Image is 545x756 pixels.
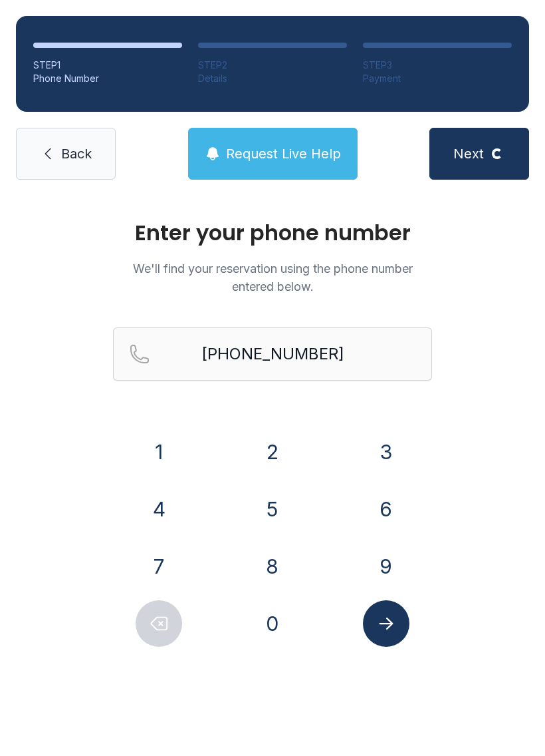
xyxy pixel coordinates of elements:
[136,486,182,532] button: 4
[363,543,409,590] button: 9
[113,260,432,295] p: We'll find your reservation using the phone number entered below.
[198,59,347,72] div: STEP 2
[363,429,409,475] button: 3
[33,59,182,72] div: STEP 1
[113,222,432,244] h1: Enter your phone number
[136,543,182,590] button: 7
[249,543,296,590] button: 8
[363,486,409,532] button: 6
[363,72,512,85] div: Payment
[249,486,296,532] button: 5
[453,144,484,163] span: Next
[113,327,432,381] input: Reservation phone number
[226,144,341,163] span: Request Live Help
[249,600,296,647] button: 0
[249,429,296,475] button: 2
[61,144,92,163] span: Back
[198,72,347,85] div: Details
[136,600,182,647] button: Delete number
[136,429,182,475] button: 1
[363,59,512,72] div: STEP 3
[33,72,182,85] div: Phone Number
[363,600,409,647] button: Submit lookup form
